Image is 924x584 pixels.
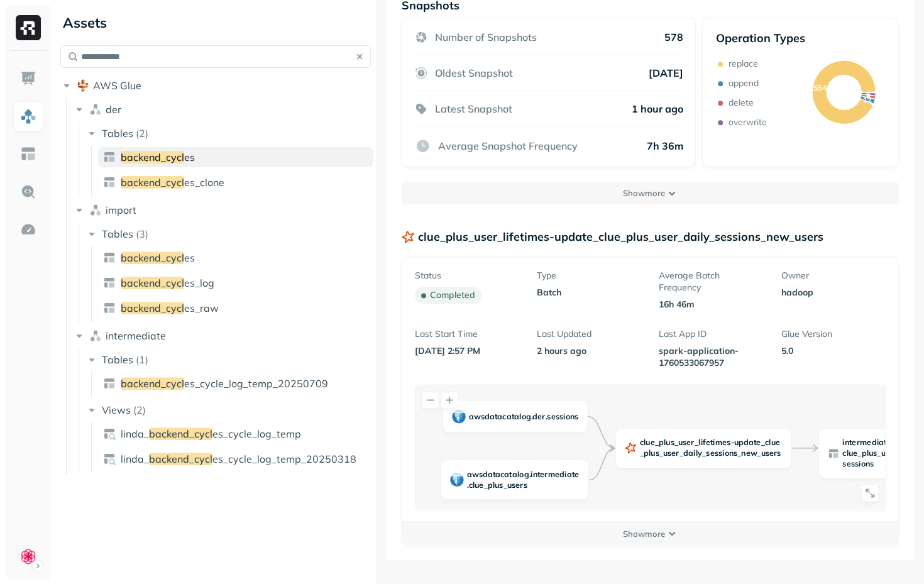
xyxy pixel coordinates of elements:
text: 554 [813,82,827,92]
img: table [103,302,116,314]
span: der [532,411,545,422]
span: user [678,438,694,448]
button: Views(2) [85,400,372,420]
p: Oldest Snapshot [435,67,513,79]
a: backend_cycles [98,147,373,167]
img: view [103,453,116,465]
span: new [741,448,757,458]
span: backend_cycl [121,377,184,390]
button: AWS Glue [60,75,371,96]
img: table [103,151,116,163]
p: Last App ID [659,328,763,340]
p: ( 2 ) [136,127,148,140]
span: Views [102,404,131,416]
span: _ [737,448,741,458]
a: backend_cycles_cycle_log_temp_20250709 [98,373,373,394]
p: 5.0 [781,345,886,357]
button: intermediate [73,326,371,346]
span: Tables [102,228,133,240]
span: es [184,151,195,163]
a: linda_backend_cycles_cycle_log_temp [98,424,373,444]
img: Asset Explorer [20,146,36,162]
p: 578 [664,31,683,43]
a: linda_backend_cycles_cycle_log_temp_20250318 [98,449,373,469]
span: intermediate [842,438,891,448]
span: plus [658,438,674,448]
text: 6 [866,89,871,99]
p: ( 3 ) [136,228,148,240]
button: Tables(3) [85,224,372,244]
p: delete [728,97,753,109]
span: clue [842,448,857,458]
a: backend_cycles [98,248,373,268]
span: plus [861,448,877,458]
span: backend_cycl [121,151,184,163]
span: backend_cycl [121,251,184,264]
a: backend_cycles_log [98,273,373,293]
img: Dashboard [20,70,36,87]
p: ( 2 ) [133,404,146,416]
p: Average Batch Frequency [659,270,763,294]
span: _ [757,448,761,458]
span: es_cycle_log_temp [212,427,301,440]
span: es_clone [184,176,224,189]
span: der [106,103,121,116]
span: user [881,448,897,458]
a: backend_cycles_raw [98,298,373,318]
span: users [507,480,527,490]
p: Owner [781,270,886,282]
span: _ [694,438,698,448]
p: replace [728,58,757,70]
span: es_log [184,277,214,289]
span: awsdatacatalog [466,469,529,480]
span: intermediate [531,469,579,480]
p: [DATE] [648,67,683,79]
img: view [103,427,116,440]
p: Show more [623,187,665,199]
span: sessions [547,411,578,422]
p: Latest Snapshot [435,102,512,115]
span: _ [679,448,683,458]
span: Tables [102,127,133,140]
p: hadoop [781,287,886,299]
span: sessions [706,448,737,458]
p: 7h 36m [646,140,683,152]
span: . [531,411,532,422]
p: 16h 46m [659,299,763,311]
img: namespace [89,204,102,216]
span: _ [702,448,706,458]
p: Last Start Time [415,328,519,340]
p: [DATE] 2:57 PM [415,345,519,357]
span: users [761,448,781,458]
span: . [529,469,531,480]
text: 12 [863,94,872,104]
img: namespace [89,329,102,342]
span: clue [468,480,483,490]
img: namespace [89,103,102,116]
span: es [184,251,195,264]
span: AWS Glue [93,79,141,92]
p: Status [415,270,519,282]
p: Type [537,270,641,282]
span: backend_cycl [121,302,184,314]
span: intermediate [106,329,166,342]
p: Average Snapshot Frequency [438,140,578,152]
span: _ [877,448,881,458]
span: _ [857,448,861,458]
p: overwrite [728,116,766,128]
img: Assets [20,108,36,124]
span: linda_ [121,453,149,465]
span: backend_cycl [121,176,184,189]
span: . [545,411,547,422]
img: root [77,79,89,92]
p: Show more [623,527,665,539]
span: _ [761,438,764,448]
p: spark-application-1760533067957 [659,345,763,369]
span: backend_cycl [149,427,212,440]
span: awsdatacatalog [469,411,531,422]
img: table [103,176,116,189]
p: Number of Snapshots [435,31,537,43]
p: ( 1 ) [136,353,148,366]
button: Tables(2) [85,123,372,143]
div: Assets [60,13,371,33]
